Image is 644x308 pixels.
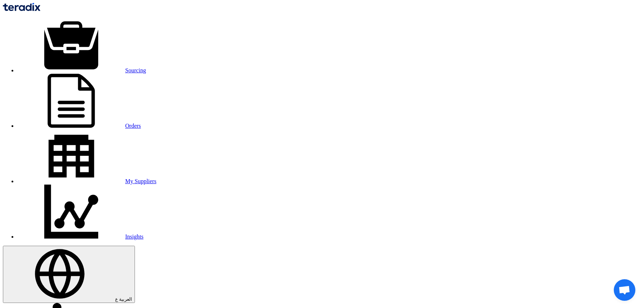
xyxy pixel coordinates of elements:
[17,67,146,73] a: Sourcing
[119,296,132,302] span: العربية
[3,3,40,11] img: Teradix logo
[614,279,635,301] a: Open chat
[17,178,157,184] a: My Suppliers
[17,123,141,129] a: Orders
[3,246,135,303] button: العربية ع
[17,234,144,240] a: Insights
[115,296,118,302] span: ع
